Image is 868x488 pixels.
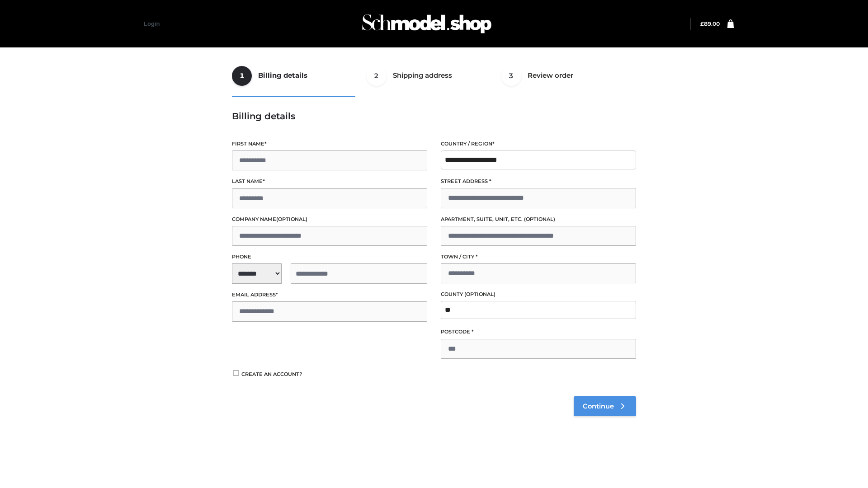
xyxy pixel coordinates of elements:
[441,328,636,336] label: Postcode
[232,370,240,376] input: Create an account?
[241,371,302,377] span: Create an account?
[464,291,495,297] span: (optional)
[276,216,307,222] span: (optional)
[232,215,427,224] label: Company name
[583,402,614,410] span: Continue
[574,396,636,416] a: Continue
[232,140,427,148] label: First name
[524,216,555,222] span: (optional)
[441,215,636,224] label: Apartment, suite, unit, etc.
[700,20,720,27] bdi: 89.00
[232,111,636,122] h3: Billing details
[359,6,495,42] img: Schmodel Admin 964
[144,20,160,27] a: Login
[441,253,636,261] label: Town / City
[700,20,704,27] span: £
[232,291,427,299] label: Email address
[441,177,636,186] label: Street address
[232,177,427,186] label: Last name
[700,20,720,27] a: £89.00
[232,253,427,261] label: Phone
[441,140,636,148] label: Country / Region
[441,290,636,299] label: County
